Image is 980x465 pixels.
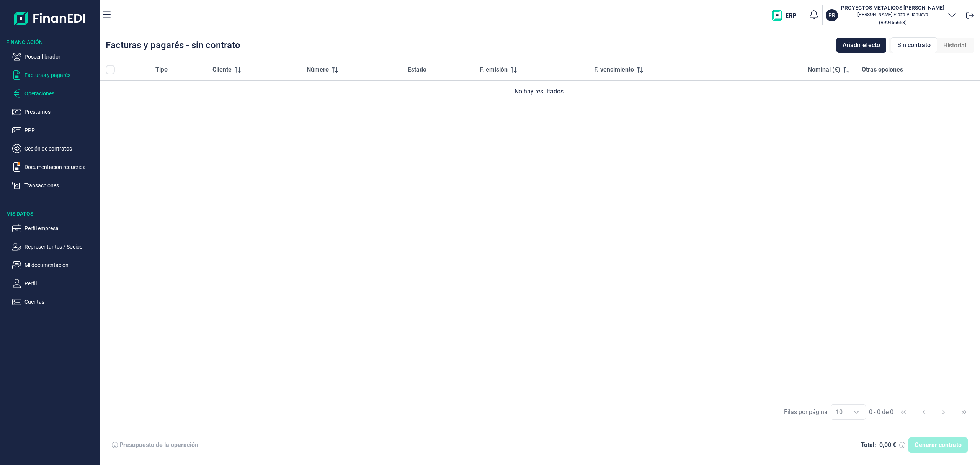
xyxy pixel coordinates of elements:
[12,181,96,190] button: Transacciones
[12,70,96,80] button: Facturas y pagarés
[12,297,96,306] button: Cuentas
[480,65,508,74] span: F. emisión
[408,65,426,74] span: Estado
[24,107,96,116] p: Préstamos
[955,403,973,421] button: Last Page
[12,107,96,116] button: Préstamos
[24,279,96,288] p: Perfil
[12,260,96,270] button: Mi documentación
[861,441,876,449] div: Total:
[12,126,96,135] button: PPP
[943,41,966,50] span: Historial
[937,38,972,53] div: Historial
[915,403,933,421] button: Previous Page
[879,20,906,25] small: Copiar cif
[24,52,96,61] p: Poseer librador
[836,38,886,53] button: Añadir efecto
[897,41,931,50] span: Sin contrato
[24,89,96,98] p: Operaciones
[869,409,893,415] span: 0 - 0 de 0
[24,242,96,251] p: Representantes / Socios
[826,4,957,27] button: PRPROYECTOS METALICOS [PERSON_NAME][PERSON_NAME] Plaza Villanueva(B99466658)
[24,126,96,135] p: PPP
[24,260,96,270] p: Mi documentación
[891,37,937,53] div: Sin contrato
[212,65,232,74] span: Cliente
[841,4,944,11] h3: PROYECTOS METALICOS [PERSON_NAME]
[843,41,880,50] span: Añadir efecto
[12,224,96,233] button: Perfil empresa
[106,65,115,74] div: All items unselected
[307,65,329,74] span: Número
[934,403,953,421] button: Next Page
[594,65,634,74] span: F. vencimiento
[106,87,974,96] div: No hay resultados.
[24,181,96,190] p: Transacciones
[14,6,86,31] img: Logo de aplicación
[894,403,913,421] button: First Page
[24,162,96,172] p: Documentación requerida
[828,11,835,19] p: PR
[12,242,96,251] button: Representantes / Socios
[879,441,896,449] div: 0,00 €
[862,65,903,74] span: Otras opciones
[12,162,96,172] button: Documentación requerida
[12,89,96,98] button: Operaciones
[106,41,240,50] div: Facturas y pagarés - sin contrato
[784,408,828,417] div: Filas por página
[847,405,866,419] div: Choose
[12,52,96,61] button: Poseer librador
[841,11,944,18] p: [PERSON_NAME] Plaza Villanueva
[24,144,96,153] p: Cesión de contratos
[808,65,840,74] span: Nominal (€)
[155,65,168,74] span: Tipo
[24,297,96,306] p: Cuentas
[772,10,802,21] img: erp
[12,279,96,288] button: Perfil
[24,224,96,233] p: Perfil empresa
[119,441,198,449] div: Presupuesto de la operación
[12,144,96,153] button: Cesión de contratos
[24,70,96,80] p: Facturas y pagarés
